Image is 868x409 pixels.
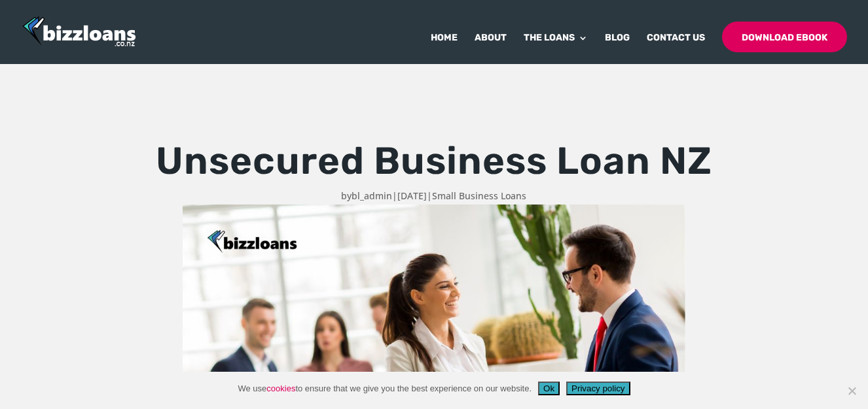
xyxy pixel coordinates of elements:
[397,189,427,202] span: [DATE]
[432,189,526,202] a: Small Business Loans
[431,33,458,64] a: Home
[352,189,392,202] a: bl_admin
[238,382,532,395] span: We use to ensure that we give you the best experience on our website.
[475,33,507,64] a: About
[538,382,560,395] button: Ok
[647,33,705,64] a: Contact Us
[722,22,847,52] a: Download Ebook
[605,33,630,64] a: Blog
[120,116,749,187] h1: Unsecured Business Loan NZ
[566,382,630,395] button: Privacy policy
[120,187,749,204] p: by | |
[524,33,588,64] a: The Loans
[845,384,858,397] span: No
[266,384,295,393] a: cookies
[22,16,136,48] img: Bizzloans New Zealand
